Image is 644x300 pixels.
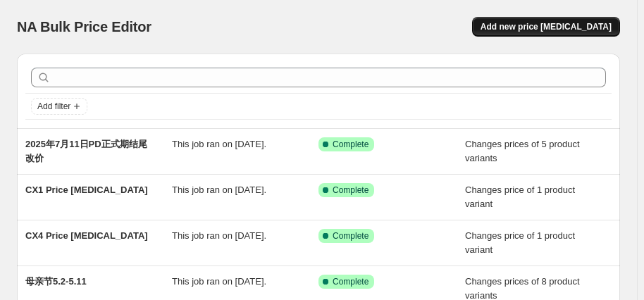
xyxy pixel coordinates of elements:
[25,230,148,241] span: CX4 Price [MEDICAL_DATA]
[333,230,369,242] span: Complete
[333,139,369,150] span: Complete
[465,185,575,209] span: Changes price of 1 product variant
[172,276,266,287] span: This job ran on [DATE].
[333,185,369,196] span: Complete
[172,185,266,195] span: This job ran on [DATE].
[172,230,266,241] span: This job ran on [DATE].
[17,19,151,35] span: NA Bulk Price Editor
[25,139,147,163] span: 2025年7月11日PD正式期结尾改价
[31,98,87,115] button: Add filter
[481,21,612,32] span: Add new price [MEDICAL_DATA]
[37,101,70,112] span: Add filter
[25,185,148,195] span: CX1 Price [MEDICAL_DATA]
[465,230,575,255] span: Changes price of 1 product variant
[333,276,369,287] span: Complete
[472,17,620,37] button: Add new price [MEDICAL_DATA]
[172,139,266,149] span: This job ran on [DATE].
[465,139,580,163] span: Changes prices of 5 product variants
[25,276,87,287] span: 母亲节5.2-5.11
